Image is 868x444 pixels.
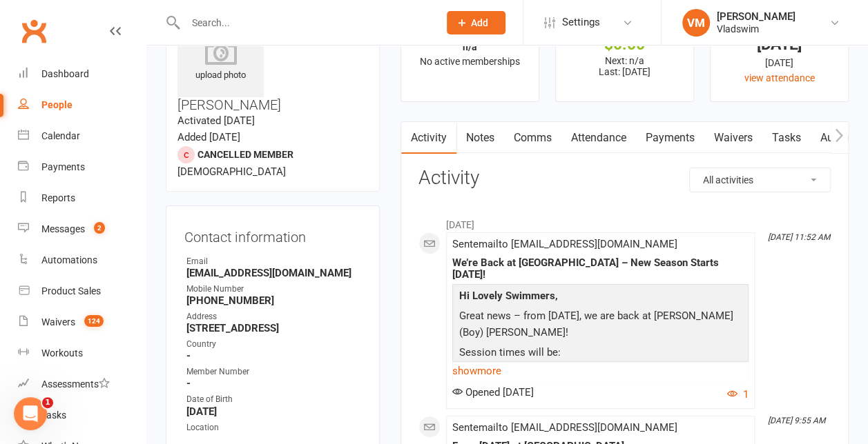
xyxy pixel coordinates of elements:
[186,294,361,307] strong: [PHONE_NUMBER]
[18,307,146,338] a: Waivers 124
[18,276,146,307] a: Product Sales
[94,222,105,234] span: 2
[744,72,814,83] a: view attendance
[14,397,47,430] iframe: Intercom live chat
[401,122,456,154] a: Activity
[41,410,66,421] div: Tasks
[504,122,561,154] a: Comms
[186,310,361,323] div: Address
[177,37,264,83] div: upload photo
[18,400,146,431] a: Tasks
[717,23,795,35] div: Vladswim
[177,165,286,178] span: [DEMOGRAPHIC_DATA]
[452,386,534,398] span: Opened [DATE]
[186,283,361,296] div: Mobile Number
[418,168,831,189] h3: Activity
[471,17,488,28] span: Add
[717,10,795,23] div: [PERSON_NAME]
[41,192,75,203] div: Reports
[452,238,677,250] span: Sent email to [EMAIL_ADDRESS][DOMAIN_NAME]
[186,393,361,406] div: Date of Birth
[42,397,53,408] span: 1
[704,122,762,154] a: Waivers
[41,347,83,359] div: Workouts
[181,13,429,32] input: Search...
[18,121,146,152] a: Calendar
[184,224,361,245] h3: Contact information
[17,14,51,48] a: Clubworx
[18,59,146,90] a: Dashboard
[452,257,749,281] div: We’re Back at [GEOGRAPHIC_DATA] – New Season Starts [DATE]!
[562,7,600,38] span: Settings
[727,386,749,403] button: 1
[452,361,749,381] a: show more
[41,161,85,172] div: Payments
[186,377,361,390] strong: -
[18,214,146,245] a: Messages 2
[459,310,733,339] span: Great news – from [DATE], we are back at [PERSON_NAME] (Boy) [PERSON_NAME]!
[723,37,836,52] div: [DATE]
[762,122,811,154] a: Tasks
[18,369,146,400] a: Assessments
[768,416,825,425] i: [DATE] 9:55 AM
[463,41,477,52] strong: n/a
[459,290,558,302] b: Hi Lovely Swimmers,
[18,90,146,121] a: People
[186,255,361,268] div: Email
[459,346,561,359] span: Session times will be:
[186,350,361,362] strong: -
[636,122,704,154] a: Payments
[420,56,520,67] span: No active memberships
[447,11,505,34] button: Add
[186,322,361,334] strong: [STREET_ADDRESS]
[197,149,293,160] span: Cancelled member
[456,122,504,154] a: Notes
[186,365,361,379] div: Member Number
[41,130,80,141] div: Calendar
[18,245,146,276] a: Automations
[18,338,146,369] a: Workouts
[41,254,97,265] div: Automations
[186,405,361,418] strong: [DATE]
[568,55,681,77] p: Next: n/a Last: [DATE]
[41,379,110,390] div: Assessments
[41,223,85,234] div: Messages
[682,9,710,37] div: VM
[186,421,361,434] div: Location
[41,316,75,327] div: Waivers
[41,99,73,110] div: People
[177,114,255,127] time: Activated [DATE]
[768,232,830,242] i: [DATE] 11:52 AM
[186,267,361,279] strong: [EMAIL_ADDRESS][DOMAIN_NAME]
[418,210,831,232] li: [DATE]
[41,68,89,79] div: Dashboard
[18,183,146,214] a: Reports
[561,122,636,154] a: Attendance
[452,421,677,434] span: Sent email to [EMAIL_ADDRESS][DOMAIN_NAME]
[41,285,101,296] div: Product Sales
[177,11,368,112] h3: [PERSON_NAME]
[84,315,104,327] span: 124
[186,338,361,351] div: Country
[568,37,681,52] div: $0.00
[723,55,836,70] div: [DATE]
[18,152,146,183] a: Payments
[177,131,240,143] time: Added [DATE]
